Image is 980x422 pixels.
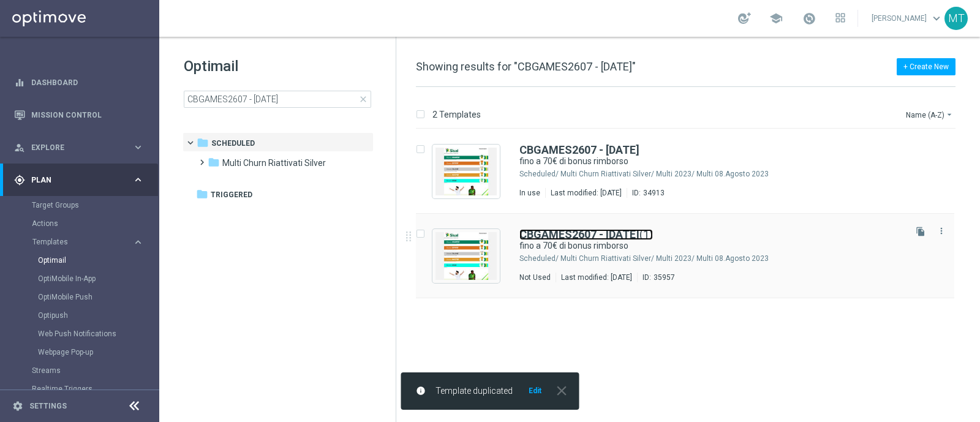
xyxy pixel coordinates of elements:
i: person_search [14,142,25,153]
div: Mission Control [14,99,144,131]
div: Templates [32,238,132,246]
i: keyboard_arrow_right [132,141,144,153]
span: Templates [32,238,120,246]
h1: Optimail [184,56,371,76]
div: Plan [14,175,132,186]
div: Not Used [519,273,551,282]
div: Press SPACE to select this row. [404,214,978,298]
span: Multi Churn Riattivati Silver [222,157,326,168]
p: 2 Templates [432,109,481,120]
div: Realtime Triggers [32,380,158,398]
div: fino a 70€ di bonus rimborso [519,156,903,167]
i: close [554,383,570,399]
div: 35957 [654,273,675,282]
a: Web Push Notifications [38,329,127,339]
span: Showing results for "CBGAMES2607 - [DATE]" [416,60,636,73]
i: settings [12,401,23,412]
div: Last modified: [DATE] [556,273,637,282]
span: close [358,94,368,104]
a: Target Groups [32,200,127,210]
i: arrow_drop_down [944,110,954,119]
span: Triggered [211,189,252,200]
a: Settings [29,402,67,410]
div: ID: [627,188,665,198]
a: Optipush [38,311,127,320]
span: Scheduled [211,138,255,149]
a: Streams [32,366,127,375]
div: fino a 70€ di bonus rimborso [519,240,903,252]
b: CBGAMES2607 - [DATE] [519,228,639,241]
a: OptiMobile In-App [38,274,127,284]
button: Mission Control [13,110,145,120]
a: Dashboard [31,66,144,99]
div: Optimail [38,251,158,269]
span: Plan [31,176,132,184]
div: Templates [32,233,158,361]
a: Mission Control [31,99,144,131]
button: equalizer Dashboard [13,78,145,88]
div: Streams [32,361,158,380]
div: In use [519,188,540,198]
a: fino a 70€ di bonus rimborso [519,156,875,167]
button: Templates keyboard_arrow_right [32,237,145,247]
div: Web Push Notifications [38,325,158,343]
button: close [552,386,570,396]
i: info [416,386,426,396]
button: + Create New [897,58,956,75]
a: [PERSON_NAME]keyboard_arrow_down [870,9,944,28]
div: Actions [32,214,158,233]
span: Template duplicated [435,386,513,396]
b: CBGAMES2607 - [DATE] [519,143,639,156]
div: OptiMobile Push [38,288,158,306]
i: folder [197,137,209,149]
div: Press SPACE to select this row. [404,129,978,214]
div: ID: [637,273,675,282]
div: Webpage Pop-up [38,343,158,361]
div: Dashboard [14,66,144,99]
a: Realtime Triggers [32,384,127,394]
button: more_vert [935,224,948,238]
div: Scheduled/Multi Churn Riattivati Silver/Multi 2023/Multi 08.Agosto 2023 [560,169,903,179]
button: gps_fixed Plan keyboard_arrow_right [13,175,145,185]
div: Scheduled/Multi Churn Riattivati Silver/Multi 2023/Multi 08.Agosto 2023 [560,254,903,263]
i: folder [196,188,208,200]
button: file_copy [913,224,929,239]
input: Search Template [184,91,371,108]
div: 34913 [643,188,665,198]
span: keyboard_arrow_down [930,12,943,25]
img: 35957.jpeg [435,232,497,280]
button: Edit [527,386,543,396]
i: keyboard_arrow_right [132,174,144,186]
i: more_vert [937,226,946,236]
a: OptiMobile Push [38,292,127,302]
div: Target Groups [32,196,158,214]
button: person_search Explore keyboard_arrow_right [13,143,145,153]
img: 34913.jpeg [435,148,497,195]
span: Explore [31,144,132,151]
div: MT [944,7,968,30]
i: folder [208,156,220,168]
a: Webpage Pop-up [38,347,127,357]
i: file_copy [916,227,925,236]
div: OptiMobile In-App [38,269,158,288]
i: keyboard_arrow_right [132,236,144,248]
div: Scheduled/ [519,169,559,179]
a: CBGAMES2607 - [DATE](1) [519,229,653,240]
div: Explore [14,142,132,153]
a: CBGAMES2607 - [DATE] [519,145,639,156]
div: Scheduled/ [519,254,559,263]
div: Last modified: [DATE] [546,188,627,198]
a: Optimail [38,255,127,265]
i: gps_fixed [14,175,25,186]
a: fino a 70€ di bonus rimborso [519,240,875,252]
button: Name (A-Z)arrow_drop_down [905,107,956,122]
a: Actions [32,219,127,228]
div: Optipush [38,306,158,325]
i: equalizer [14,77,25,88]
span: school [769,12,783,25]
